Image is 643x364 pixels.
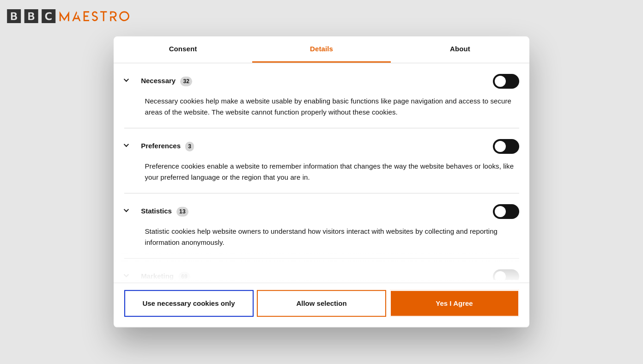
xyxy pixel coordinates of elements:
[185,142,194,151] span: 3
[124,204,194,218] button: Statistics (13)
[141,141,181,152] label: Preferences
[391,36,529,63] a: About
[124,153,519,182] div: Preference cookies enable a website to remember information that changes the way the website beha...
[114,36,252,63] a: Consent
[124,73,198,88] button: Necessary (32)
[141,76,176,86] label: Necessary
[7,9,129,23] svg: BBC Maestro
[141,271,174,282] label: Marketing
[176,207,188,216] span: 13
[124,218,519,248] div: Statistic cookies help website owners to understand how visitors interact with websites by collec...
[257,290,386,317] button: Allow selection
[390,290,519,317] button: Yes I Agree
[124,269,196,284] button: Marketing (69)
[124,290,254,317] button: Use necessary cookies only
[180,77,192,86] span: 32
[124,139,200,153] button: Preferences (3)
[141,206,172,217] label: Statistics
[178,272,190,281] span: 69
[252,36,391,63] a: Details
[124,88,519,117] div: Necessary cookies help make a website usable by enabling basic functions like page navigation and...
